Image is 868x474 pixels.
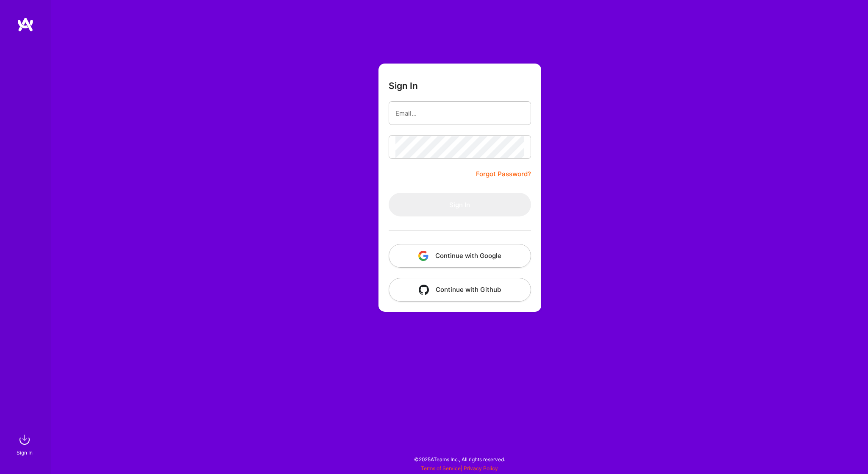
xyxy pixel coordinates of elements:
img: sign in [16,431,33,448]
span: | [421,465,498,471]
button: Continue with Google [389,244,531,268]
a: Terms of Service [421,465,461,471]
input: Email... [395,103,524,124]
img: logo [17,17,34,32]
a: sign inSign In [18,431,33,457]
h3: Sign In [389,80,418,91]
div: © 2025 ATeams Inc., All rights reserved. [51,449,868,470]
img: icon [419,285,429,295]
img: icon [418,251,428,261]
div: Sign In [17,448,33,457]
a: Forgot Password? [476,169,531,179]
button: Continue with Github [389,278,531,302]
button: Sign In [389,193,531,216]
a: Privacy Policy [464,465,498,471]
